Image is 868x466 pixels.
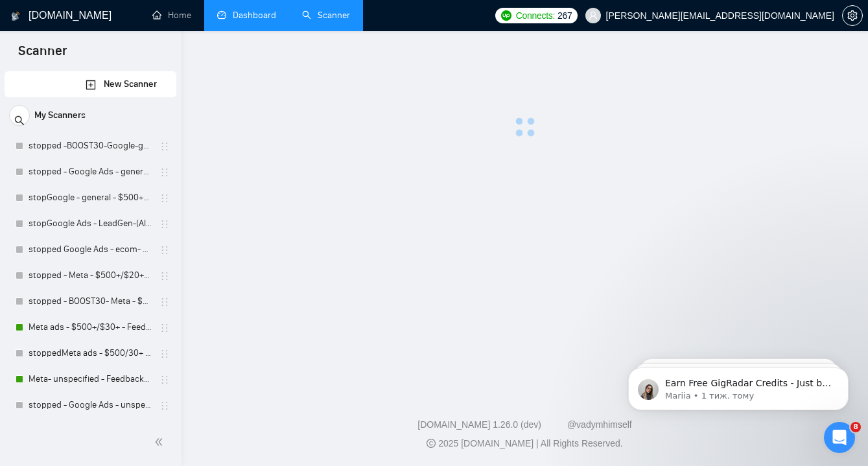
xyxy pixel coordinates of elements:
a: Meta ads - $500+/$30+ - Feedback+/cost1k+ -AI [29,314,152,340]
a: searchScanner [302,10,350,21]
span: holder [159,288,170,314]
span: holder [159,211,170,237]
span: holder [159,133,170,159]
a: stopped Google Ads - ecom- $500/30 - no feedback - cases [29,237,152,262]
span: holder [159,418,170,444]
a: stopGoogle - general - $500+/$25+/placeholders - Feedback+ -cases [29,185,152,211]
iframe: Intercom live chat [824,422,855,453]
span: holder [159,340,170,366]
span: Scanner [8,41,77,69]
span: holder [159,185,170,211]
span: My Scanners [34,102,86,128]
a: stopped -BOOST30-Google-general-$500+/$30+ - Feedback+/cost [29,133,152,159]
a: @vadymhimself [567,419,632,430]
a: 18.03 - Google Ads - LeadGen/cases/ hook - tripled leads-$500+ [29,418,152,444]
a: stopGoogle Ads - LeadGen-(All AI) -$500+/$25+ [29,211,152,237]
button: setting [842,5,863,26]
span: 267 [557,8,572,23]
span: copyright [427,439,436,448]
a: Meta- unspecified - Feedback+ -AI [29,366,152,392]
span: double-left [154,436,167,449]
span: holder [159,237,170,262]
span: user [589,11,598,20]
li: New Scanner [5,71,176,97]
span: 8 [850,422,861,432]
div: 2025 [DOMAIN_NAME] | All Rights Reserved. [192,437,858,450]
a: stopped - Google Ads - unspecified - Feedback+ [29,392,152,418]
a: New Scanner [86,71,96,98]
a: stopped - Meta - $500+/$20+/placeholders - Feedback+/cost1k+ [29,262,152,288]
span: holder [159,392,170,418]
img: upwork-logo.png [501,10,511,21]
span: holder [159,159,170,185]
a: [DOMAIN_NAME] 1.26.0 (dev) [417,419,541,430]
a: homeHome [152,10,191,21]
iframe: Intercom notifications повідомлення [609,340,868,431]
a: dashboardDashboard [217,10,276,21]
a: stopped - BOOST30- Meta - $500+/$30+ - Feedback+/cost1k+ -AI [29,288,152,314]
span: holder [159,314,170,340]
span: search [14,107,25,133]
span: holder [159,262,170,288]
span: setting [843,10,862,21]
a: stoppedMeta ads - $500/30+ -no/cost&feedback- cases [29,340,152,366]
span: Connects: [516,8,555,23]
a: setting [842,10,863,21]
img: logo [11,6,20,27]
a: stopped - Google Ads - general - $500+/$25+ - Feedback+ -AI [29,159,152,185]
button: search [9,105,30,126]
span: holder [159,366,170,392]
